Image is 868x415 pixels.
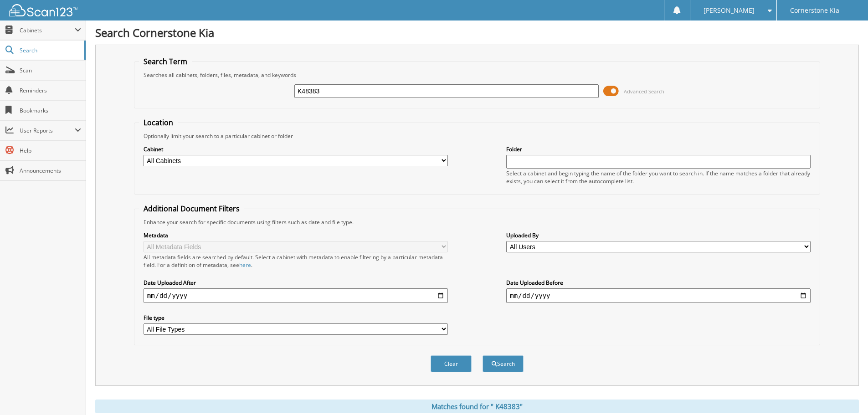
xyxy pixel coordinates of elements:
[144,231,448,239] label: Metadata
[9,4,77,16] img: scan123-logo-white.svg
[704,8,755,13] span: [PERSON_NAME]
[20,107,81,114] span: Bookmarks
[20,67,81,74] span: Scan
[483,355,524,372] button: Search
[144,253,448,269] div: All metadata fields are searched by default. Select a cabinet with metadata to enable filtering b...
[20,127,75,134] span: User Reports
[431,355,472,372] button: Clear
[139,56,192,67] legend: Search Term
[20,26,75,34] span: Cabinets
[144,288,448,303] input: start
[139,132,815,140] div: Optionally limit your search to a particular cabinet or folder
[506,169,811,185] div: Select a cabinet and begin typing the name of the folder you want to search in. If the name match...
[20,87,81,94] span: Reminders
[506,279,811,287] label: Date Uploaded Before
[144,314,448,322] label: File type
[139,71,815,79] div: Searches all cabinets, folders, files, metadata, and keywords
[624,88,664,95] span: Advanced Search
[20,46,80,54] span: Search
[139,118,178,128] legend: Location
[239,261,251,269] a: here
[506,231,811,239] label: Uploaded By
[139,218,815,226] div: Enhance your search for specific documents using filters such as date and file type.
[790,8,839,13] span: Cornerstone Kia
[506,288,811,303] input: end
[144,145,448,153] label: Cabinet
[20,167,81,174] span: Announcements
[95,400,859,413] div: Matches found for " K48383"
[144,279,448,287] label: Date Uploaded After
[506,145,811,153] label: Folder
[20,147,81,154] span: Help
[139,204,244,214] legend: Additional Document Filters
[95,25,859,40] h1: Search Cornerstone Kia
